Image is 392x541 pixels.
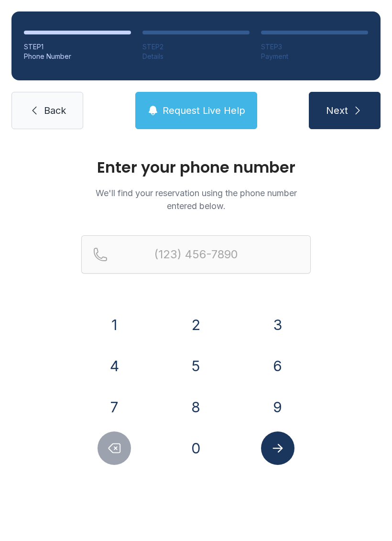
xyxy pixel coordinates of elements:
[179,390,213,424] button: 8
[261,349,294,383] button: 6
[98,390,131,424] button: 7
[261,42,368,52] div: STEP 3
[179,308,213,342] button: 2
[179,431,213,465] button: 0
[98,431,131,465] button: Delete number
[142,42,250,52] div: STEP 2
[44,104,66,117] span: Back
[81,187,311,212] p: We'll find your reservation using the phone number entered below.
[24,52,131,61] div: Phone Number
[81,160,311,175] h1: Enter your phone number
[98,349,131,383] button: 4
[81,235,311,274] input: Reservation phone number
[261,308,294,342] button: 3
[261,52,368,61] div: Payment
[98,308,131,342] button: 1
[326,104,348,117] span: Next
[261,431,294,465] button: Submit lookup form
[142,52,250,61] div: Details
[261,390,294,424] button: 9
[179,349,213,383] button: 5
[24,42,131,52] div: STEP 1
[163,104,245,117] span: Request Live Help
